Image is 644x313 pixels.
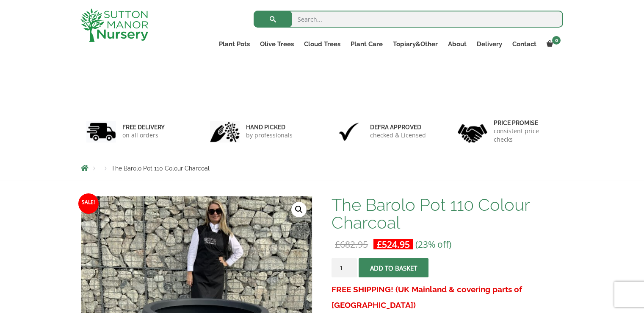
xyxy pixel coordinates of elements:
[370,123,426,131] h6: Defra approved
[291,202,307,217] a: View full-screen image gallery
[472,38,507,50] a: Delivery
[335,238,368,250] bdi: 682.95
[255,38,299,50] a: Olive Trees
[254,11,563,28] input: Search...
[494,119,558,127] h6: Price promise
[332,196,563,232] h1: The Barolo Pot 110 Colour Charcoal
[377,238,382,250] span: £
[111,165,210,172] span: The Barolo Pot 110 Colour Charcoal
[86,121,116,143] img: 1.jpg
[332,258,357,277] input: Product quantity
[334,121,364,143] img: 3.jpg
[80,8,148,42] img: logo
[494,127,558,144] p: consistent price checks
[415,238,451,250] span: (23% off)
[246,123,293,131] h6: hand picked
[443,38,472,50] a: About
[299,38,345,50] a: Cloud Trees
[122,131,165,140] p: on all orders
[359,258,428,277] button: Add to basket
[210,121,240,143] img: 2.jpg
[458,119,487,145] img: 4.jpg
[345,38,388,50] a: Plant Care
[507,38,542,50] a: Contact
[370,131,426,140] p: checked & Licensed
[332,282,563,313] h3: FREE SHIPPING! (UK Mainland & covering parts of [GEOGRAPHIC_DATA])
[388,38,443,50] a: Topiary&Other
[122,123,165,131] h6: FREE DELIVERY
[542,38,563,50] a: 0
[214,38,255,50] a: Plant Pots
[81,165,564,171] nav: Breadcrumbs
[552,36,561,45] span: 0
[335,238,340,250] span: £
[246,131,293,140] p: by professionals
[78,193,99,214] span: Sale!
[377,238,410,250] bdi: 524.95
